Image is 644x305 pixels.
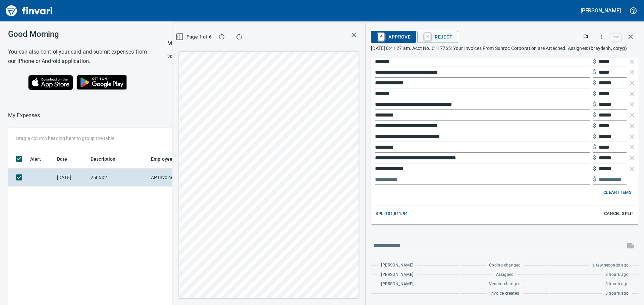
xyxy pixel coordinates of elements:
[593,90,596,98] p: $
[592,262,629,269] span: a few seconds ago
[91,155,124,163] span: Description
[381,262,413,269] span: [PERSON_NAME]
[593,100,596,108] p: $
[593,175,596,183] p: $
[593,68,596,76] p: $
[578,29,593,44] button: Flag
[374,209,409,219] button: Split$1,811.94
[628,79,636,87] button: Remove Line Item
[602,209,636,219] button: Cancel Split
[611,33,621,41] a: esc
[376,31,411,43] span: Approve
[628,68,636,76] button: Remove Line Item
[628,122,636,130] button: Remove Line Item
[16,135,114,142] p: Drag a column heading here to group the table
[167,53,250,60] span: Spend Limits
[604,210,634,218] span: Cancel Split
[609,29,639,45] span: Close invoice
[417,31,458,43] button: RReject
[593,165,596,173] p: $
[593,143,596,151] p: $
[148,169,199,186] td: AP Invoices
[423,31,452,43] span: Reject
[628,100,636,108] button: Remove Line Item
[593,133,596,141] p: $
[594,29,609,44] button: More
[8,111,40,120] p: My Expenses
[371,31,416,43] button: AApprove
[605,272,629,278] span: 3 hours ago
[28,75,73,90] img: Download on the App Store
[178,31,211,43] button: Page 1 of 6
[73,71,131,93] img: Get it on Google Play
[490,290,520,297] span: Invoice created
[628,165,636,173] button: Remove Line Item
[162,72,309,79] p: Online allowed
[151,155,181,163] span: Employee
[375,210,408,218] span: Split $1,811.94
[579,5,623,16] button: [PERSON_NAME]
[628,154,636,162] button: Remove Line Item
[603,189,632,197] span: Clear Items
[57,155,67,163] span: Date
[496,272,514,278] span: Assigned
[593,79,596,87] p: $
[489,262,521,269] span: Coding changed
[581,7,621,14] h5: [PERSON_NAME]
[167,40,218,48] p: My Card (···0555)
[57,155,76,163] span: Date
[602,187,633,198] button: Clear Items
[489,281,521,288] span: Vendor changed
[628,111,636,119] button: Remove Line Item
[593,111,596,119] p: $
[381,281,413,288] span: [PERSON_NAME]
[605,281,629,288] span: 3 hours ago
[593,122,596,130] p: $
[88,169,148,186] td: 250502
[381,272,413,278] span: [PERSON_NAME]
[4,3,54,19] img: Finvari
[8,111,40,120] nav: breadcrumb
[371,45,639,52] p: [DATE] 8:41:27 am. Acct No. C117765: Your Invoices From Sunroc Corporation are Attached. Assignee...
[424,33,431,40] a: R
[628,90,636,98] button: Remove Line Item
[30,155,41,163] span: Alert
[30,155,50,163] span: Alert
[8,47,151,66] h6: You can also control your card and submit expenses from our iPhone or Android application.
[628,143,636,151] button: Remove Line Item
[628,133,636,141] button: Remove Line Item
[628,58,636,66] button: Remove Line Item
[8,29,151,39] h3: Good Morning
[54,169,88,186] td: [DATE]
[593,58,596,66] p: $
[593,154,596,162] p: $
[151,155,172,163] span: Employee
[91,155,116,163] span: Description
[605,290,629,297] span: 3 hours ago
[180,33,208,41] span: Page 1 of 6
[623,238,639,254] span: This records your message into the invoice and notifies anyone mentioned
[378,33,384,40] a: A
